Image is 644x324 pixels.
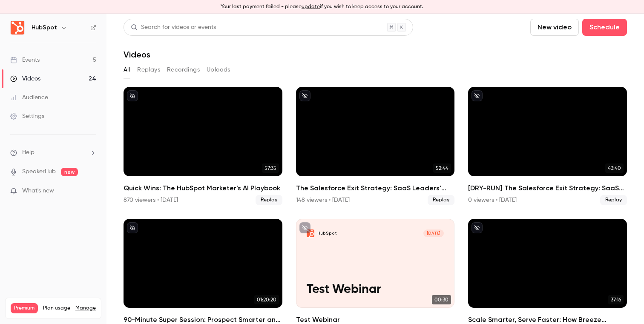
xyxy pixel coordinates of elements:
span: 57:35 [262,163,279,173]
button: update [302,3,320,11]
a: Manage [75,305,96,312]
span: Replay [256,195,282,205]
span: Replay [600,195,627,205]
section: Videos [124,19,627,319]
h2: Quick Wins: The HubSpot Marketer's AI Playbook [124,183,282,193]
p: Test Webinar [307,283,444,297]
div: Audience [10,93,48,102]
iframe: Noticeable Trigger [86,187,96,195]
p: HubSpot [317,231,337,236]
div: 870 viewers • [DATE] [124,196,178,204]
li: The Salesforce Exit Strategy: SaaS Leaders' Journeys to HubSpot's Unified Platform [296,87,455,205]
button: All [124,63,130,77]
button: New video [530,19,579,36]
span: Help [22,148,34,157]
p: Your last payment failed - please if you wish to keep access to your account. [221,3,423,11]
button: Replays [137,63,160,77]
span: Plan usage [43,305,70,312]
a: SpeakerHub [22,167,56,176]
button: Recordings [167,63,200,77]
a: 57:35Quick Wins: The HubSpot Marketer's AI Playbook870 viewers • [DATE]Replay [124,87,282,205]
span: What's new [22,186,54,195]
h2: The Salesforce Exit Strategy: SaaS Leaders' Journeys to HubSpot's Unified Platform [296,183,455,193]
span: new [61,168,78,176]
button: unpublished [299,90,310,101]
h2: [DRY-RUN] The Salesforce Exit Strategy: SaaS Leaders' Journeys to HubSpot's Unified Platform [468,183,627,193]
button: unpublished [299,222,310,233]
span: Replay [428,195,454,205]
button: Uploads [207,63,230,77]
a: 52:44The Salesforce Exit Strategy: SaaS Leaders' Journeys to HubSpot's Unified Platform148 viewer... [296,87,455,205]
li: help-dropdown-opener [10,148,96,157]
button: unpublished [127,90,138,101]
li: Quick Wins: The HubSpot Marketer's AI Playbook [124,87,282,205]
button: unpublished [471,90,483,101]
span: Premium [11,303,38,313]
img: Test Webinar [307,229,315,238]
div: Events [10,56,40,64]
span: [DATE] [423,229,444,238]
span: 00:30 [432,295,451,304]
span: 43:40 [605,163,624,173]
div: 148 viewers • [DATE] [296,196,350,204]
span: 52:44 [433,163,451,173]
h1: Videos [124,49,150,60]
h6: HubSpot [32,23,57,32]
div: 0 viewers • [DATE] [468,196,517,204]
a: 43:40[DRY-RUN] The Salesforce Exit Strategy: SaaS Leaders' Journeys to HubSpot's Unified Platform... [468,87,627,205]
div: Search for videos or events [131,23,216,32]
button: unpublished [471,222,483,233]
div: Videos [10,75,40,83]
button: Schedule [582,19,627,36]
span: 01:20:20 [254,295,279,304]
li: [DRY-RUN] The Salesforce Exit Strategy: SaaS Leaders' Journeys to HubSpot's Unified Platform [468,87,627,205]
span: 37:16 [608,295,624,304]
button: unpublished [127,222,138,233]
img: HubSpot [11,21,24,34]
div: Settings [10,112,44,120]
